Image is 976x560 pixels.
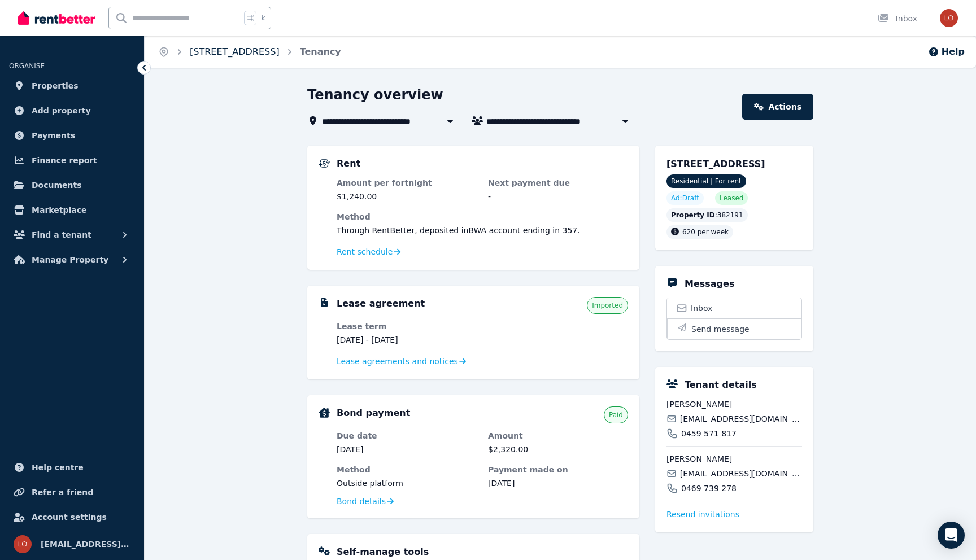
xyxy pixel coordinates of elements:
[720,194,743,203] span: Leased
[32,485,93,499] span: Refer a friend
[337,177,477,189] dt: Amount per fortnight
[592,301,623,310] span: Imported
[681,428,737,439] span: 0459 571 817
[488,430,628,441] dt: Amount
[9,506,135,528] a: Account settings
[9,248,135,271] button: Manage Property
[671,194,699,203] span: Ad: Draft
[488,478,628,489] dd: [DATE]
[9,224,135,246] button: Find a tenant
[666,399,802,410] span: [PERSON_NAME]
[9,481,135,504] a: Refer a friend
[680,468,802,479] span: [EMAIL_ADDRESS][DOMAIN_NAME]
[666,159,765,169] span: [STREET_ADDRESS]
[685,378,757,392] h5: Tenant details
[667,298,801,318] a: Inbox
[337,356,458,367] span: Lease agreements and notices
[671,211,715,220] span: Property ID
[666,509,739,520] span: Resend invitation s
[691,323,750,335] span: Send message
[307,86,443,104] h1: Tenancy overview
[337,321,477,332] dt: Lease term
[32,154,97,167] span: Finance report
[337,545,429,559] h5: Self-manage tools
[609,410,623,419] span: Paid
[18,10,95,27] img: RentBetter
[300,46,341,57] a: Tenancy
[9,174,135,196] a: Documents
[261,14,265,23] span: k
[666,208,748,222] div: : 382191
[337,297,425,310] h5: Lease agreement
[878,13,917,24] div: Inbox
[32,203,86,217] span: Marketplace
[145,36,355,68] nav: Breadcrumb
[682,228,729,236] span: 620 per week
[9,99,135,122] a: Add property
[9,199,135,221] a: Marketplace
[319,408,330,418] img: Bond Details
[667,318,801,339] button: Send message
[190,46,280,57] a: [STREET_ADDRESS]
[32,79,79,93] span: Properties
[488,191,628,202] dd: -
[337,496,394,507] a: Bond details
[337,356,466,367] a: Lease agreements and notices
[337,478,477,489] dd: Outside platform
[337,464,477,475] dt: Method
[666,453,802,465] span: [PERSON_NAME]
[319,159,330,168] img: Rental Payments
[691,303,712,314] span: Inbox
[681,483,737,494] span: 0469 739 278
[337,246,393,257] span: Rent schedule
[41,537,130,551] span: [EMAIL_ADDRESS][DOMAIN_NAME]
[9,75,135,97] a: Properties
[488,464,628,475] dt: Payment made on
[9,149,135,172] a: Finance report
[337,444,477,455] dd: [DATE]
[666,509,739,520] button: Resend invitations
[9,62,45,70] span: ORGANISE
[680,413,802,425] span: [EMAIL_ADDRESS][DOMAIN_NAME]
[32,461,84,474] span: Help centre
[666,174,746,188] span: Residential | For rent
[337,430,477,441] dt: Due date
[9,456,135,479] a: Help centre
[337,226,580,235] span: Through RentBetter , deposited in BWA account ending in 357 .
[928,45,965,59] button: Help
[488,177,628,189] dt: Next payment due
[337,406,410,420] h5: Bond payment
[32,129,75,142] span: Payments
[32,510,107,524] span: Account settings
[337,246,401,257] a: Rent schedule
[32,104,91,117] span: Add property
[940,9,958,27] img: local.pmanagement@gmail.com
[685,277,734,291] h5: Messages
[337,191,477,202] dd: $1,240.00
[337,211,628,222] dt: Method
[337,496,386,507] span: Bond details
[9,124,135,147] a: Payments
[32,178,82,192] span: Documents
[32,253,108,266] span: Manage Property
[32,228,91,242] span: Find a tenant
[742,94,813,120] a: Actions
[938,522,965,549] div: Open Intercom Messenger
[488,444,628,455] dd: $2,320.00
[14,535,32,553] img: local.pmanagement@gmail.com
[337,334,477,345] dd: [DATE] - [DATE]
[337,157,360,170] h5: Rent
